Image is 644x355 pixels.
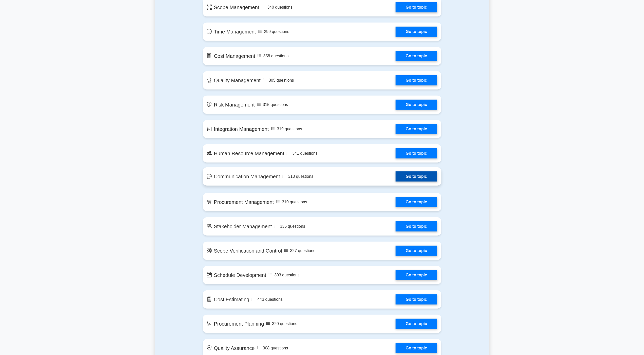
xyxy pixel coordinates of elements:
a: Go to topic [396,75,437,85]
a: Go to topic [396,221,437,232]
a: Go to topic [396,171,437,182]
a: Go to topic [396,100,437,110]
a: Go to topic [396,197,437,207]
a: Go to topic [396,148,437,158]
a: Go to topic [396,343,437,353]
a: Go to topic [396,319,437,329]
a: Go to topic [396,27,437,37]
a: Go to topic [396,270,437,280]
a: Go to topic [396,124,437,134]
a: Go to topic [396,294,437,305]
a: Go to topic [396,246,437,256]
a: Go to topic [396,51,437,61]
a: Go to topic [396,2,437,12]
